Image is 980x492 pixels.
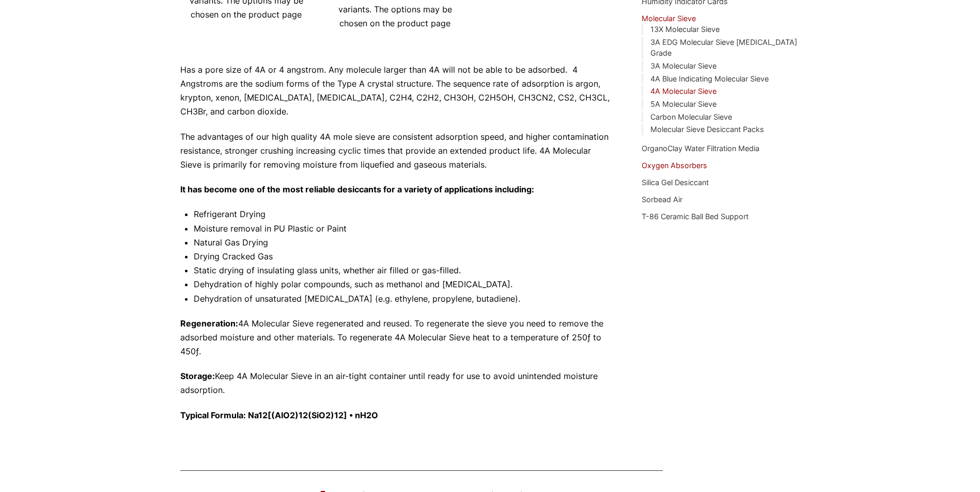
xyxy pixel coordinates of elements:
[650,112,732,121] a: Carbon Molecular Sieve
[650,25,720,34] a: 13X Molecular Sieve
[180,184,534,194] strong: It has become one of the most reliable desiccants for a variety of applications including:
[180,318,238,329] strong: Regeneration:
[194,277,611,291] li: Dehydration of highly polar compounds, such as methanol and [MEDICAL_DATA].
[194,207,611,221] li: Refrigerant Drying
[642,212,749,221] a: T-86 Ceramic Ball Bed Support
[180,63,611,119] p: Has a pore size of 4A or 4 angstrom. Any molecule larger than 4A will not be able to be adsorbed....
[194,264,611,277] li: Static drying of insulating glass units, whether air filled or gas-filled.
[650,125,764,134] a: Molecular Sieve Desiccant Packs
[180,317,611,359] p: 4A Molecular Sieve regenerated and reused. To regenerate the sieve you need to remove the adsorbe...
[180,371,215,381] strong: Storage:
[194,292,611,306] li: Dehydration of unsaturated [MEDICAL_DATA] (e.g. ethylene, propylene, butadiene).
[650,74,769,83] a: 4A Blue Indicating Molecular Sieve
[642,178,709,187] a: Silica Gel Desiccant
[180,130,611,172] p: The advantages of our high quality 4A mole sieve are consistent adsorption speed, and higher cont...
[642,14,696,23] a: Molecular Sieve
[650,87,717,95] a: 4A Molecular Sieve
[642,195,682,204] a: Sorbead Air
[642,144,759,153] a: OrganoClay Water Filtration Media
[180,410,378,420] strong: Typical Formula: Na12[(AlO2)12(SiO2)12] • nH2O
[650,61,717,70] a: 3A Molecular Sieve
[650,38,797,58] a: 3A EDG Molecular Sieve [MEDICAL_DATA] Grade
[194,222,611,236] li: Moisture removal in PU Plastic or Paint
[194,250,611,264] li: Drying Cracked Gas
[194,236,611,250] li: Natural Gas Drying
[642,161,707,170] a: Oxygen Absorbers
[180,369,611,397] p: Keep 4A Molecular Sieve in an air-tight container until ready for use to avoid unintended moistur...
[650,100,717,108] a: 5A Molecular Sieve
